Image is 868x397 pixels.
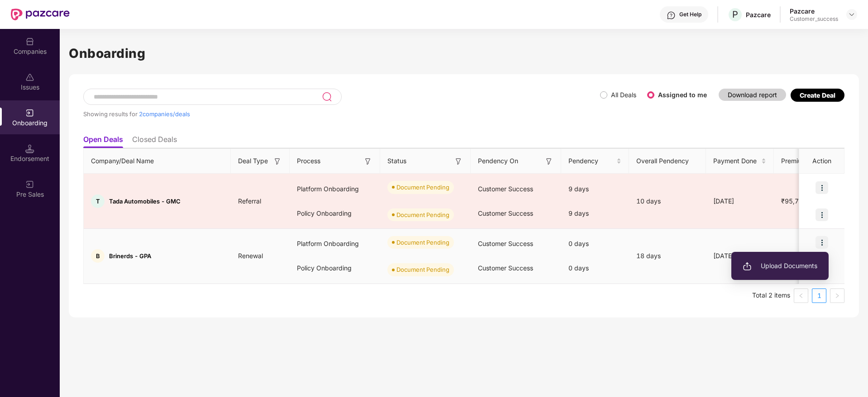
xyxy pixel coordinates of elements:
[297,156,320,166] span: Process
[830,288,844,303] button: right
[790,15,838,23] div: Customer_success
[774,149,833,174] th: Premium Paid
[794,288,808,303] button: left
[743,262,752,271] img: svg+xml;base64,PHN2ZyB3aWR0aD0iMjAiIGhlaWdodD0iMjAiIHZpZXdCb3g9IjAgMCAyMCAyMCIgZmlsbD0ibm9uZSIgeG...
[790,7,838,15] div: Pazcare
[478,156,518,166] span: Pendency On
[109,252,151,260] span: Brinerds - GPA
[706,149,774,174] th: Payment Done
[611,91,636,99] label: All Deals
[290,232,380,256] div: Platform Onboarding
[629,196,706,206] div: 10 days
[746,10,771,19] div: Pazcare
[396,265,449,274] div: Document Pending
[290,177,380,201] div: Platform Onboarding
[544,157,553,166] img: svg+xml;base64,PHN2ZyB3aWR0aD0iMTYiIGhlaWdodD0iMTYiIHZpZXdCb3g9IjAgMCAxNiAxNiIgZmlsbD0ibm9uZSIgeG...
[83,110,600,118] div: Showing results for
[561,177,629,201] div: 9 days
[454,157,463,166] img: svg+xml;base64,PHN2ZyB3aWR0aD0iMTYiIGhlaWdodD0iMTYiIHZpZXdCb3g9IjAgMCAxNiAxNiIgZmlsbD0ibm9uZSIgeG...
[658,91,707,99] label: Assigned to me
[396,183,449,192] div: Document Pending
[816,236,828,249] img: icon
[629,149,706,174] th: Overall Pendency
[799,149,844,174] th: Action
[290,201,380,226] div: Policy Onboarding
[25,109,34,118] img: svg+xml;base64,PHN2ZyB3aWR0aD0iMjAiIGhlaWdodD0iMjAiIHZpZXdCb3g9IjAgMCAyMCAyMCIgZmlsbD0ibm9uZSIgeG...
[396,238,449,247] div: Document Pending
[561,201,629,226] div: 9 days
[816,208,828,221] img: icon
[84,149,231,174] th: Company/Deal Name
[706,251,774,261] div: [DATE]
[231,197,268,205] span: Referral
[713,156,759,166] span: Payment Done
[387,156,406,166] span: Status
[363,157,372,166] img: svg+xml;base64,PHN2ZyB3aWR0aD0iMTYiIGhlaWdodD0iMTYiIHZpZXdCb3g9IjAgMCAxNiAxNiIgZmlsbD0ibm9uZSIgeG...
[25,144,34,153] img: svg+xml;base64,PHN2ZyB3aWR0aD0iMTQuNSIgaGVpZ2h0PSIxNC41IiB2aWV3Qm94PSIwIDAgMTYgMTYiIGZpbGw9Im5vbm...
[629,251,706,261] div: 18 days
[11,9,70,20] img: New Pazcare Logo
[667,11,676,20] img: svg+xml;base64,PHN2ZyBpZD0iSGVscC0zMngzMiIgeG1sbnM9Imh0dHA6Ly93d3cudzMub3JnLzIwMDAvc3ZnIiB3aWR0aD...
[794,288,808,303] li: Previous Page
[273,157,282,166] img: svg+xml;base64,PHN2ZyB3aWR0aD0iMTYiIGhlaWdodD0iMTYiIHZpZXdCb3g9IjAgMCAxNiAxNiIgZmlsbD0ibm9uZSIgeG...
[800,91,835,99] div: Create Deal
[812,288,826,303] li: 1
[132,135,177,148] li: Closed Deals
[290,256,380,280] div: Policy Onboarding
[561,149,629,174] th: Pendency
[478,240,533,247] span: Customer Success
[798,293,804,298] span: left
[238,156,268,166] span: Deal Type
[83,135,123,148] li: Open Deals
[91,194,105,208] div: T
[25,180,34,189] img: svg+xml;base64,PHN2ZyB3aWR0aD0iMjAiIGhlaWdodD0iMjAiIHZpZXdCb3g9IjAgMCAyMCAyMCIgZmlsbD0ibm9uZSIgeG...
[139,110,190,118] span: 2 companies/deals
[752,288,790,303] li: Total 2 items
[396,210,449,219] div: Document Pending
[25,73,34,82] img: svg+xml;base64,PHN2ZyBpZD0iSXNzdWVzX2Rpc2FibGVkIiB4bWxucz0iaHR0cDovL3d3dy53My5vcmcvMjAwMC9zdmciIH...
[719,89,786,101] button: Download report
[848,11,855,18] img: svg+xml;base64,PHN2ZyBpZD0iRHJvcGRvd24tMzJ4MzIiIHhtbG5zPSJodHRwOi8vd3d3LnczLm9yZy8yMDAwL3N2ZyIgd2...
[478,209,533,217] span: Customer Success
[561,232,629,256] div: 0 days
[835,293,840,298] span: right
[706,196,774,206] div: [DATE]
[478,264,533,272] span: Customer Success
[109,198,181,205] span: Tada Automobiles - GMC
[743,261,817,271] span: Upload Documents
[830,288,844,303] li: Next Page
[774,197,814,205] span: ₹95,760
[231,252,270,260] span: Renewal
[25,37,34,46] img: svg+xml;base64,PHN2ZyBpZD0iQ29tcGFuaWVzIiB4bWxucz0iaHR0cDovL3d3dy53My5vcmcvMjAwMC9zdmciIHdpZHRoPS...
[812,289,826,302] a: 1
[561,256,629,280] div: 0 days
[322,91,332,102] img: svg+xml;base64,PHN2ZyB3aWR0aD0iMjQiIGhlaWdodD0iMjUiIHZpZXdCb3g9IjAgMCAyNCAyNSIgZmlsbD0ibm9uZSIgeG...
[732,9,738,20] span: P
[816,181,828,194] img: icon
[568,156,615,166] span: Pendency
[478,185,533,193] span: Customer Success
[91,249,105,263] div: B
[679,11,701,18] div: Get Help
[69,43,859,63] h1: Onboarding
